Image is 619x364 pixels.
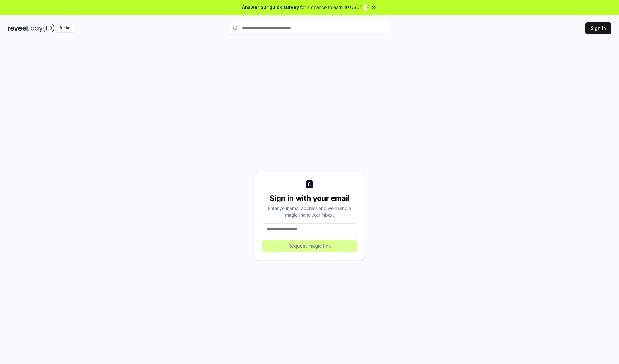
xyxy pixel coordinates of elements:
span: for a chance to earn 10 USDT 📝 [300,4,369,11]
span: Answer our quick survey [242,4,299,11]
img: pay_id [31,24,54,32]
div: Sign in with your email [262,193,357,203]
img: reveel_dark [8,24,29,32]
div: Alpha [56,24,74,32]
img: logo_small [306,180,313,188]
div: Enter your email address and we’ll send a magic link to your inbox. [262,205,357,218]
button: Sign In [585,22,611,34]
